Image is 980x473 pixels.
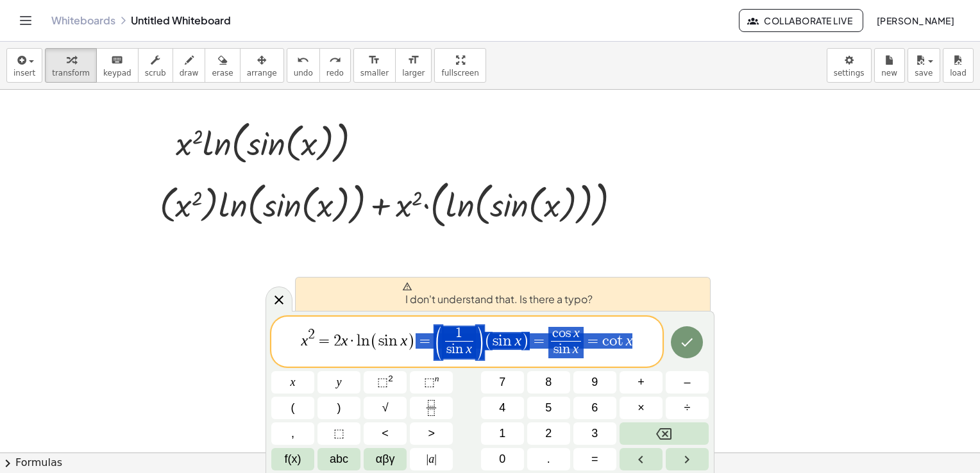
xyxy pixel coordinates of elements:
[15,10,36,31] button: Toggle navigation
[329,53,341,68] i: redo
[388,374,393,383] sup: 2
[382,425,389,442] span: <
[361,333,370,349] var: n
[573,325,580,340] var: x
[291,374,296,391] span: x
[317,448,360,470] button: Alphabet
[271,397,314,419] button: (
[13,69,35,78] span: insert
[481,422,524,445] button: 1
[51,14,115,27] a: Whiteboards
[378,333,384,349] var: s
[384,333,389,349] var: i
[620,448,663,470] button: Left arrow
[684,374,690,391] span: –
[395,48,432,83] button: format_sizelarger
[103,69,131,78] span: keypad
[96,48,139,83] button: keyboardkeypad
[364,422,407,445] button: Less than
[297,53,309,68] i: undo
[138,48,173,83] button: scrub
[360,69,389,78] span: smaller
[180,69,199,78] span: draw
[638,374,645,391] span: +
[515,332,522,349] var: x
[484,331,493,350] span: (
[205,48,240,83] button: erase
[319,48,351,83] button: redoredo
[452,342,455,356] var: i
[499,399,505,417] span: 4
[684,399,691,417] span: ÷
[573,422,616,445] button: 3
[530,333,548,349] span: =
[308,328,315,342] span: 2
[402,281,593,307] span: I don't understand that. Is there a typo?
[317,422,360,445] button: Placeholder
[401,332,408,349] var: x
[915,69,933,78] span: save
[353,48,396,83] button: format_sizesmaller
[357,333,361,349] var: l
[247,69,277,78] span: arrange
[739,9,863,32] button: Collaborate Live
[881,69,897,78] span: new
[591,451,598,468] span: =
[145,69,166,78] span: scrub
[620,371,663,394] button: Plus
[562,342,573,356] var: n
[527,371,570,394] button: 8
[348,333,357,349] span: ·
[602,333,609,349] var: c
[591,399,598,417] span: 6
[573,448,616,470] button: Equals
[498,333,503,349] var: i
[620,422,709,445] button: Backspace
[287,48,320,83] button: undoundo
[566,326,573,340] var: s
[410,422,453,445] button: Greater than
[334,425,344,442] span: ⬚
[446,342,452,356] var: s
[334,333,341,349] span: 2
[368,53,380,68] i: format_size
[326,69,344,78] span: redo
[441,69,478,78] span: fullscreen
[212,69,233,78] span: erase
[609,333,617,349] var: o
[950,69,967,78] span: load
[433,324,443,361] span: (
[428,425,435,442] span: >
[52,69,90,78] span: transform
[427,451,437,468] span: a
[315,333,334,349] span: =
[591,425,598,442] span: 3
[626,332,633,349] var: x
[874,48,905,83] button: new
[285,451,301,468] span: f(x)
[503,333,515,349] var: n
[416,333,434,349] span: =
[317,371,360,394] button: y
[584,333,602,349] span: =
[407,53,419,68] i: format_size
[389,333,401,349] var: n
[364,397,407,419] button: Square root
[908,48,940,83] button: save
[364,371,407,394] button: Squared
[271,448,314,470] button: Functions
[291,399,295,417] span: (
[527,448,570,470] button: .
[410,371,453,394] button: Superscript
[671,326,703,358] button: Done
[499,374,505,391] span: 7
[111,53,123,68] i: keyboard
[876,15,954,26] span: [PERSON_NAME]
[424,376,435,388] span: ⬚
[240,48,284,83] button: arrange
[364,448,407,470] button: Greek alphabet
[573,371,616,394] button: 9
[6,48,42,83] button: insert
[45,48,97,83] button: transform
[545,374,552,391] span: 8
